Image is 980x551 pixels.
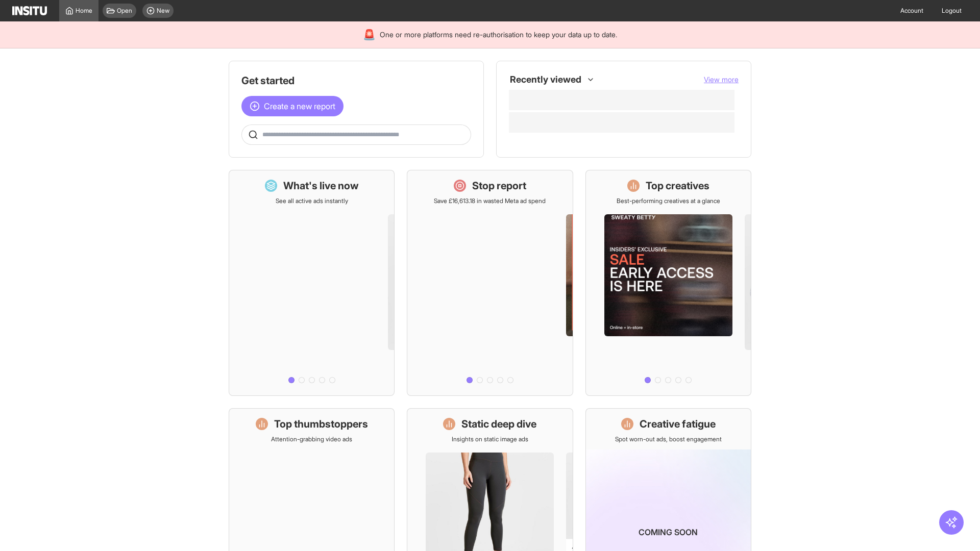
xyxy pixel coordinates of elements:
button: Create a new report [241,96,344,116]
h1: Static deep dive [461,417,536,431]
span: Open [117,7,132,15]
div: 🚨 [363,28,376,42]
button: View more [704,74,739,85]
h1: Top creatives [646,179,709,193]
span: Home [76,7,92,15]
a: Stop reportSave £16,613.18 in wasted Meta ad spend [407,170,573,396]
img: Logo [12,6,47,15]
p: Insights on static image ads [452,435,528,443]
span: One or more platforms need re-authorisation to keep your data up to date. [380,30,617,40]
h1: Get started [241,73,471,88]
p: Save £16,613.18 in wasted Meta ad spend [434,197,546,205]
p: Attention-grabbing video ads [271,435,352,443]
span: New [157,7,169,15]
a: Top creativesBest-performing creatives at a glance [585,170,751,396]
h1: Stop report [472,179,526,193]
a: What's live nowSee all active ads instantly [229,170,395,396]
h1: What's live now [283,179,359,193]
h1: Top thumbstoppers [274,417,368,431]
span: Create a new report [264,100,335,112]
span: View more [704,75,739,84]
p: Best-performing creatives at a glance [617,197,720,205]
p: See all active ads instantly [276,197,348,205]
